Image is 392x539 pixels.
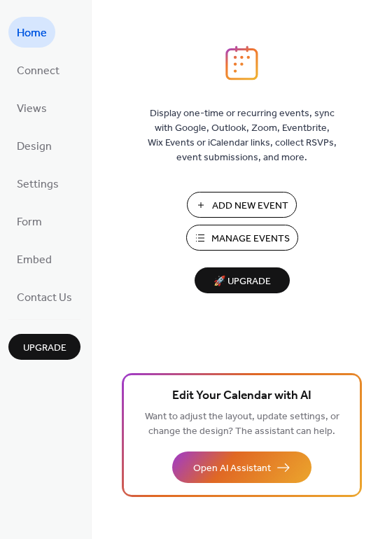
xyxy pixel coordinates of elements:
span: Views [17,98,47,120]
button: Open AI Assistant [172,451,311,483]
button: Add New Event [187,192,297,218]
button: Manage Events [186,225,298,251]
span: Home [17,22,47,45]
img: logo_icon.svg [225,45,258,80]
span: Manage Events [211,232,290,246]
span: Settings [17,174,59,196]
a: Design [8,130,60,161]
button: 🚀 Upgrade [195,267,290,293]
span: Design [17,136,52,158]
span: Open AI Assistant [193,461,271,476]
a: Views [8,92,55,123]
span: Connect [17,60,59,83]
span: Form [17,211,42,234]
a: Connect [8,55,68,85]
span: Edit Your Calendar with AI [172,386,311,406]
a: Embed [8,244,60,274]
a: Contact Us [8,281,80,312]
span: Display one-time or recurring events, sync with Google, Outlook, Zoom, Eventbrite, Wix Events or ... [148,106,337,165]
span: 🚀 Upgrade [203,272,281,291]
span: Contact Us [17,287,72,309]
a: Settings [8,168,67,199]
span: Embed [17,249,52,272]
a: Form [8,206,50,237]
span: Add New Event [212,199,288,213]
span: Upgrade [23,341,66,356]
a: Home [8,17,55,48]
span: Want to adjust the layout, update settings, or change the design? The assistant can help. [145,407,339,441]
button: Upgrade [8,334,80,360]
